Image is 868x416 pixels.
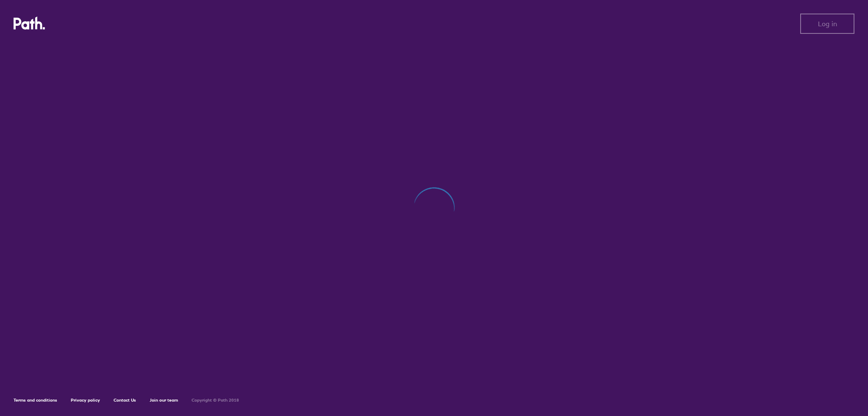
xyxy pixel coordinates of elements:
a: Terms and conditions [14,397,57,403]
h6: Copyright © Path 2018 [192,398,239,403]
a: Contact Us [114,397,136,403]
span: Log in [818,20,837,28]
a: Join our team [150,397,178,403]
button: Log in [800,14,854,34]
a: Privacy policy [71,397,100,403]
